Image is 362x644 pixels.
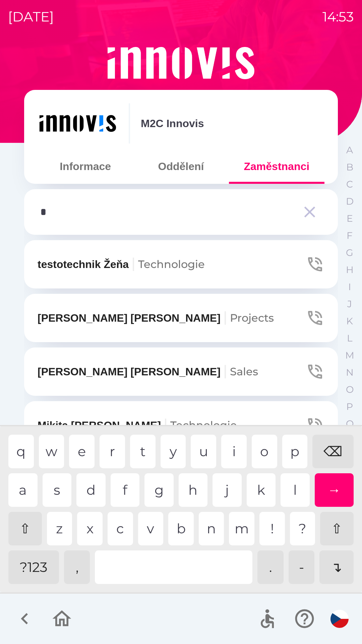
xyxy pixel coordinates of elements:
button: [PERSON_NAME] [PERSON_NAME]Sales [24,347,338,396]
button: Oddělení [133,154,229,178]
p: [PERSON_NAME] [PERSON_NAME] [38,364,258,380]
button: testotechnik ŽeňaTechnologie [24,240,338,288]
button: Informace [38,154,133,178]
button: Mikita [PERSON_NAME]Technologie [24,401,338,449]
img: ef454dd6-c04b-4b09-86fc-253a1223f7b7.png [38,103,118,144]
span: Projects [230,311,274,324]
img: cs flag [330,610,349,628]
img: Logo [24,47,338,79]
span: Technologie [138,258,205,271]
p: testotechnik Žeňa [38,256,205,272]
p: [PERSON_NAME] [PERSON_NAME] [38,310,274,326]
span: Technologie [170,419,237,432]
p: M2C Innovis [141,115,204,131]
p: 14:53 [322,7,354,27]
p: [DATE] [8,7,54,27]
span: Sales [230,365,258,378]
button: Zaměstnanci [229,154,324,178]
p: Mikita [PERSON_NAME] [38,417,237,433]
button: [PERSON_NAME] [PERSON_NAME]Projects [24,294,338,342]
